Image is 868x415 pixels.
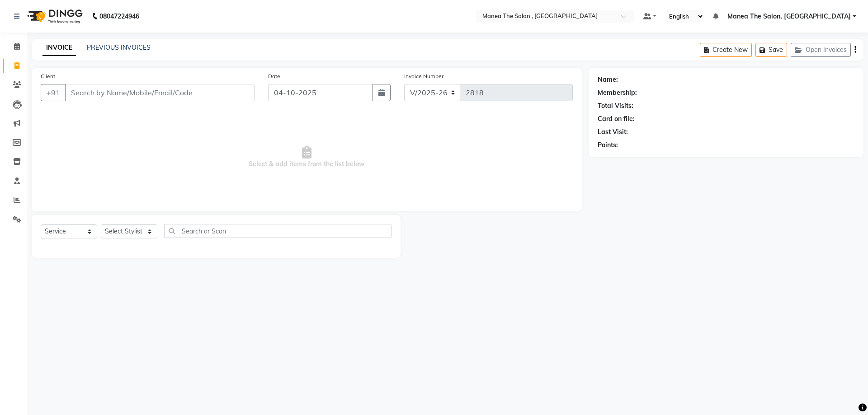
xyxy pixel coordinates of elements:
span: Select & add items from the list below [41,112,573,202]
div: Last Visit: [598,127,628,137]
a: PREVIOUS INVOICES [87,43,151,51]
input: Search or Scan [164,224,392,238]
a: INVOICE [42,40,76,56]
label: Date [268,72,280,80]
button: Open Invoices [791,43,851,57]
label: Invoice Number [404,72,443,80]
img: logo [23,4,85,29]
div: Points: [598,140,618,150]
div: Card on file: [598,114,635,124]
span: Manea The Salon, [GEOGRAPHIC_DATA] [727,12,851,21]
div: Total Visits: [598,101,633,111]
label: Client [41,72,55,80]
div: Name: [598,75,618,84]
b: 08047224946 [99,4,139,29]
input: Search by Name/Mobile/Email/Code [65,84,255,101]
button: Create New [700,43,752,57]
button: +91 [41,84,66,101]
div: Membership: [598,88,637,98]
button: Save [755,43,787,57]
